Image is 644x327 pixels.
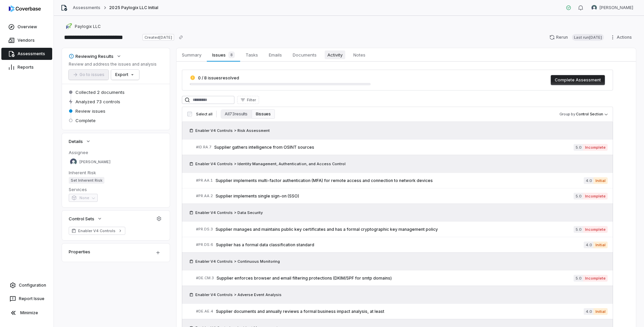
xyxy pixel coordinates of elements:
[196,276,214,281] span: # DE.CM.3
[196,140,608,155] a: #ID.RA.7Supplier gathers intelligence from OSINT sources5.0Incomplete
[196,237,608,252] a: #PR.DS.6Supplier has a formal data classification standard4.0Initial
[351,50,368,59] span: Notes
[69,138,83,144] span: Details
[9,5,41,12] img: logo-D7KZi-bG.svg
[196,188,608,204] a: #PR.AA.2Supplier implements single sign-on (SSO)5.0Incomplete
[551,75,605,85] button: Complete Assessment
[574,226,583,233] span: 5.0
[196,270,608,286] a: #DE.CM.3Supplier enforces browser and email filtering protections (DKIM/SPF for smtp domains)5.0I...
[583,226,608,233] span: Incomplete
[593,308,608,315] span: Initial
[584,308,593,315] span: 4.0
[583,193,608,199] span: Incomplete
[195,292,282,297] span: Enabler V4 Controls > Adverse Event Analysis
[243,50,261,59] span: Tasks
[583,275,608,282] span: Incomplete
[69,177,104,184] span: Set Inherent Risk
[574,275,583,282] span: 5.0
[587,3,637,13] button: Nic Weilbacher avatar[PERSON_NAME]
[210,50,237,60] span: Issues
[591,5,597,10] img: Nic Weilbacher avatar
[187,112,192,116] input: Select all
[196,178,213,183] span: # PR.AA.1
[1,21,52,33] a: Overview
[175,31,187,43] button: Copy link
[75,89,125,95] span: Collected 2 documents
[78,228,116,233] span: Enabler V4 Controls
[63,21,103,33] button: https://paylogix.com/Paylogix LLC
[75,117,96,123] span: Complete
[195,210,263,215] span: Enabler V4 Controls > Data Security
[179,50,204,59] span: Summary
[237,96,259,104] button: Filter
[216,309,584,314] span: Supplier documents and annually reviews a formal business impact analysis, at least
[247,98,256,103] span: Filter
[1,34,52,46] a: Vendors
[1,61,52,73] a: Reports
[196,242,213,247] span: # PR.DS.6
[221,109,252,119] button: All 73 results
[3,293,51,305] button: Report Issue
[195,128,270,133] span: Enabler V4 Controls > Risk Assessment
[290,50,319,59] span: Documents
[69,186,163,192] dt: Services
[109,5,158,10] span: 2025 Paylogix LLC Initial
[70,158,77,165] img: Anita Ritter avatar
[69,216,94,222] span: Control Sets
[214,145,574,150] span: Supplier gathers intelligence from OSINT sources
[196,145,212,150] span: # ID.RA.7
[69,53,114,59] div: Reviewing Results
[196,227,213,232] span: # PR.DS.3
[574,144,583,151] span: 5.0
[1,48,52,60] a: Assessments
[196,222,608,237] a: #PR.DS.3Supplier manages and maintains public key certificates and has a formal cryptographic key...
[3,306,51,320] button: Minimize
[69,170,163,176] dt: Inherent Risk
[79,159,110,165] span: [PERSON_NAME]
[572,34,604,41] span: Last run [DATE]
[142,34,174,41] span: Created [DATE]
[69,149,163,155] dt: Assignee
[266,50,285,59] span: Emails
[216,178,584,183] span: Supplier implements multi-factor authentication (MFA) for remote access and connection to network...
[228,51,235,58] span: 8
[195,259,280,264] span: Enabler V4 Controls > Continuous Monitoring
[75,24,101,29] span: Paylogix LLC
[600,5,633,10] span: [PERSON_NAME]
[216,242,584,248] span: Supplier has a formal data classification standard
[593,177,608,184] span: Initial
[196,112,212,117] span: Select all
[196,309,213,314] span: # DE.AE.4
[67,50,124,62] button: Reviewing Results
[69,62,157,67] p: Review and address the issues and analysis
[195,161,346,167] span: Enabler V4 Controls > Identity Management, Authentication, and Access Control
[196,304,608,319] a: #DE.AE.4Supplier documents and annually reviews a formal business impact analysis, at least4.0Ini...
[217,276,574,281] span: Supplier enforces browser and email filtering protections (DKIM/SPF for smtp domains)
[583,144,608,151] span: Incomplete
[75,108,105,114] span: Review issues
[216,193,574,199] span: Supplier implements single sign-on (SSO)
[584,177,593,184] span: 4.0
[593,242,608,248] span: Initial
[198,75,239,80] span: 0 / 8 issues resolved
[574,193,583,199] span: 5.0
[75,99,120,105] span: Analyzed 73 controls
[67,213,104,225] button: Control Sets
[325,50,345,59] span: Activity
[196,193,213,198] span: # PR.AA.2
[545,32,608,42] button: RerunLast run[DATE]
[111,70,139,80] button: Export
[216,227,574,232] span: Supplier manages and maintains public key certificates and has a formal cryptographic key managem...
[252,109,275,119] button: 8 issues
[196,173,608,188] a: #PR.AA.1Supplier implements multi-factor authentication (MFA) for remote access and connection to...
[608,32,636,42] button: Actions
[3,279,51,291] a: Configuration
[67,135,93,147] button: Details
[73,5,100,10] a: Assessments
[69,227,125,235] a: Enabler V4 Controls
[584,242,593,248] span: 4.0
[559,112,575,116] span: Group by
